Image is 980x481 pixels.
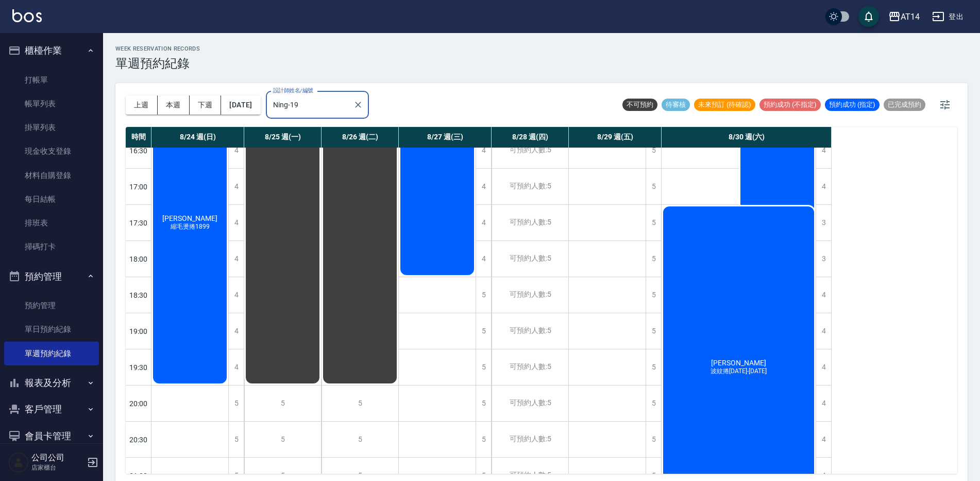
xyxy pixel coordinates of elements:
button: 預約管理 [4,263,99,290]
div: 4 [228,277,244,313]
div: 可預約人數:5 [492,241,568,277]
div: 17:00 [126,168,151,204]
div: 5 [646,241,661,277]
div: 4 [228,133,244,168]
a: 每日結帳 [4,187,99,211]
div: 可預約人數:5 [492,133,568,168]
h2: WEEK RESERVATION RECORDS [115,45,200,52]
a: 帳單列表 [4,92,99,116]
div: 時間 [126,127,151,148]
button: 會員卡管理 [4,423,99,450]
div: 4 [816,169,831,204]
span: [PERSON_NAME] [160,214,219,222]
button: 登出 [928,7,968,26]
button: 報表及分析 [4,370,99,396]
div: 18:00 [126,241,151,277]
div: AT14 [901,10,920,23]
span: 待審核 [662,100,690,109]
a: 單日預約紀錄 [4,317,99,341]
span: 預約成功 (不指定) [759,100,821,109]
div: 5 [244,386,321,421]
h3: 單週預約紀錄 [115,56,200,71]
div: 4 [476,133,491,168]
button: 櫃檯作業 [4,37,99,64]
a: 打帳單 [4,68,99,92]
a: 預約管理 [4,294,99,317]
button: AT14 [884,6,924,27]
div: 5 [228,386,244,421]
div: 5 [244,422,321,457]
button: 上週 [126,95,158,115]
div: 4 [228,241,244,277]
div: 20:30 [126,421,151,457]
div: 8/28 週(四) [492,127,569,148]
label: 設計師姓名/編號 [273,87,313,94]
img: Logo [12,9,42,22]
div: 可預約人數:5 [492,349,568,385]
div: 8/25 週(一) [244,127,322,148]
div: 8/24 週(日) [151,127,244,148]
button: 客戶管理 [4,396,99,423]
button: Clear [351,98,365,112]
div: 可預約人數:5 [492,277,568,313]
div: 16:30 [126,132,151,168]
div: 5 [646,277,661,313]
div: 8/26 週(二) [322,127,399,148]
a: 掛單列表 [4,116,99,139]
img: Person [8,452,29,473]
div: 4 [816,133,831,168]
a: 現金收支登錄 [4,139,99,163]
div: 5 [476,277,491,313]
span: 波紋捲[DATE]-[DATE] [708,367,769,376]
div: 5 [476,313,491,349]
div: 4 [476,205,491,241]
a: 掃碼打卡 [4,235,99,259]
div: 5 [228,422,244,457]
div: 可預約人數:5 [492,313,568,349]
div: 4 [476,241,491,277]
div: 8/29 週(五) [569,127,662,148]
div: 5 [476,422,491,457]
div: 4 [228,349,244,385]
div: 8/30 週(六) [662,127,832,148]
div: 5 [646,205,661,241]
div: 19:00 [126,313,151,349]
p: 店家櫃台 [31,463,84,472]
div: 5 [646,349,661,385]
span: 不可預約 [622,100,657,109]
div: 可預約人數:5 [492,422,568,457]
div: 8/27 週(三) [399,127,492,148]
div: 3 [816,205,831,241]
div: 可預約人數:5 [492,169,568,204]
div: 4 [476,169,491,204]
span: 預約成功 (指定) [825,100,880,109]
div: 4 [816,422,831,457]
div: 可預約人數:5 [492,205,568,241]
div: 4 [228,313,244,349]
div: 3 [816,241,831,277]
div: 18:30 [126,277,151,313]
div: 4 [816,313,831,349]
div: 5 [646,422,661,457]
span: 未來預訂 (待確認) [694,100,755,109]
button: [DATE] [221,95,260,115]
div: 5 [322,422,398,457]
div: 5 [476,349,491,385]
a: 材料自購登錄 [4,164,99,187]
div: 4 [816,349,831,385]
button: 下週 [190,95,222,115]
a: 單週預約紀錄 [4,342,99,365]
div: 4 [228,169,244,204]
h5: 公司公司 [31,453,84,463]
span: [PERSON_NAME] [709,359,768,367]
a: 排班表 [4,211,99,235]
div: 19:30 [126,349,151,385]
div: 5 [322,386,398,421]
button: save [858,6,879,27]
div: 5 [476,386,491,421]
span: 已完成預約 [884,100,925,109]
div: 5 [646,133,661,168]
div: 5 [646,313,661,349]
button: 本週 [158,95,190,115]
div: 5 [646,169,661,204]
